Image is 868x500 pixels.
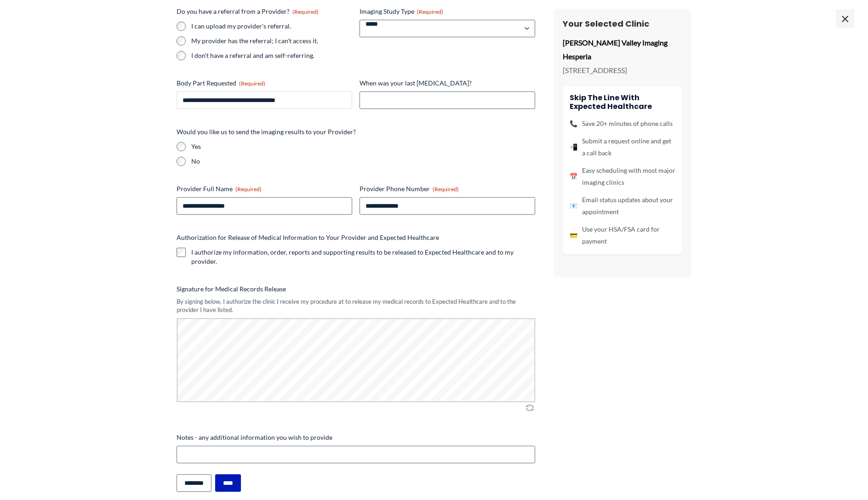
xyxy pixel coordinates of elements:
span: (Required) [235,186,262,193]
li: Easy scheduling with most major imaging clinics [570,165,675,188]
legend: Would you like us to send the imaging results to your Provider? [177,127,356,136]
label: Yes [191,142,535,151]
span: × [836,9,854,28]
h3: Your Selected Clinic [563,18,682,29]
label: I can upload my provider's referral. [191,22,352,31]
li: Save 20+ minutes of phone calls [570,118,675,130]
label: Body Part Requested [177,79,352,88]
span: 💳 [570,229,577,241]
label: When was your last [MEDICAL_DATA]? [360,79,535,88]
label: Imaging Study Type [360,7,535,16]
span: (Required) [433,186,459,193]
label: Provider Phone Number [360,184,535,193]
li: Submit a request online and get a call back [570,135,675,159]
legend: Do you have a referral from a Provider? [177,7,319,16]
li: Email status updates about your appointment [570,194,675,218]
label: Notes - any additional information you wish to provide [177,433,535,442]
label: I authorize my information, order, reports and supporting results to be released to Expected Heal... [191,248,535,266]
p: [PERSON_NAME] Valley Imaging Hesperia [563,36,682,63]
legend: Authorization for Release of Medical Information to Your Provider and Expected Healthcare [177,233,439,242]
label: Provider Full Name [177,184,352,193]
span: 📧 [570,200,577,212]
span: 📲 [570,141,577,153]
span: (Required) [292,8,319,15]
label: Signature for Medical Records Release [177,284,535,294]
span: 📞 [570,118,577,130]
span: (Required) [417,8,443,15]
p: [STREET_ADDRESS] [563,63,682,77]
img: Clear Signature [524,403,535,412]
h4: Skip the line with Expected Healthcare [570,93,675,111]
label: No [191,157,535,166]
span: (Required) [239,80,265,87]
label: I don't have a referral and am self-referring. [191,51,352,60]
li: Use your HSA/FSA card for payment [570,223,675,247]
span: 📅 [570,170,577,182]
label: My provider has the referral; I can't access it. [191,36,352,45]
div: By signing below, I authorize the clinic I receive my procedure at to release my medical records ... [177,297,535,314]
